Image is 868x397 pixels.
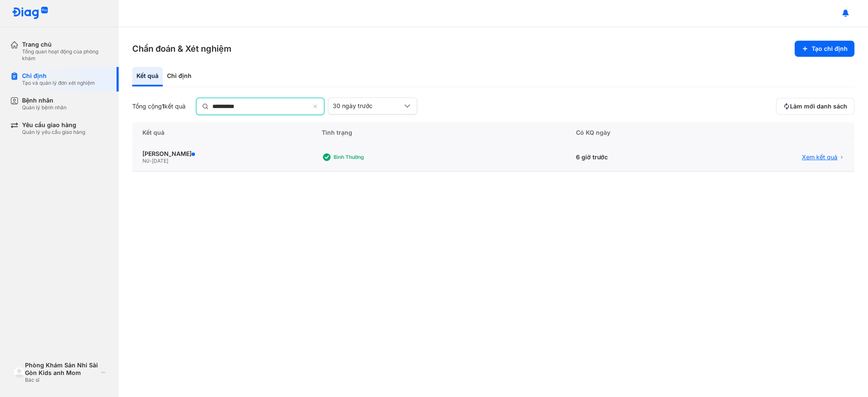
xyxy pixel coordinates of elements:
[132,67,163,86] div: Kết quả
[22,72,95,80] div: Chỉ định
[22,41,108,48] div: Trang chủ
[14,367,25,378] img: logo
[132,103,186,110] div: Tổng cộng kết quả
[312,122,566,143] div: Tình trạng
[22,121,85,129] div: Yêu cầu giao hàng
[163,67,196,86] div: Chỉ định
[25,377,98,383] div: Bác sĩ
[142,150,301,158] div: [PERSON_NAME]
[162,103,164,110] span: 1
[22,80,95,86] div: Tạo và quản lý đơn xét nghiệm
[334,154,401,161] div: Bình thường
[22,129,85,136] div: Quản lý yêu cầu giao hàng
[132,43,231,55] h3: Chẩn đoán & Xét nghiệm
[566,143,700,172] div: 6 giờ trước
[795,41,854,57] button: Tạo chỉ định
[132,122,312,143] div: Kết quả
[142,158,149,164] span: Nữ
[22,104,67,111] div: Quản lý bệnh nhân
[333,102,402,110] div: 30 ngày trước
[25,361,98,377] div: Phòng Khám Sản Nhi Sài Gòn Kids anh Mom
[790,103,847,110] span: Làm mới danh sách
[802,153,837,161] span: Xem kết quả
[22,97,67,104] div: Bệnh nhân
[22,48,108,62] div: Tổng quan hoạt động của phòng khám
[149,158,152,164] span: -
[152,158,168,164] span: [DATE]
[776,98,854,115] button: Làm mới danh sách
[566,122,700,143] div: Có KQ ngày
[12,7,48,20] img: logo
